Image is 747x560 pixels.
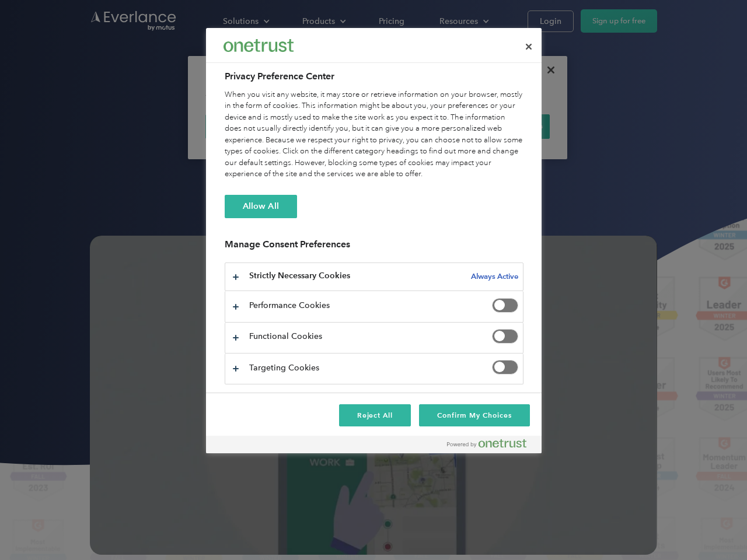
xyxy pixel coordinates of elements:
[225,239,523,257] h3: Manage Consent Preferences
[447,439,536,453] a: Powered by OneTrust Opens in a new Tab
[339,404,411,426] button: Reject All
[224,34,294,57] div: Everlance
[225,195,297,218] button: Allow All
[224,39,294,51] img: Everlance
[447,439,526,448] img: Powered by OneTrust Opens in a new Tab
[206,28,542,453] div: Preference center
[225,89,523,180] div: When you visit any website, it may store or retrieve information on your browser, mostly in the f...
[206,28,542,453] div: Privacy Preference Center
[225,69,523,83] h2: Privacy Preference Center
[86,69,145,94] input: Submit
[516,34,542,60] button: Close
[419,404,529,426] button: Confirm My Choices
